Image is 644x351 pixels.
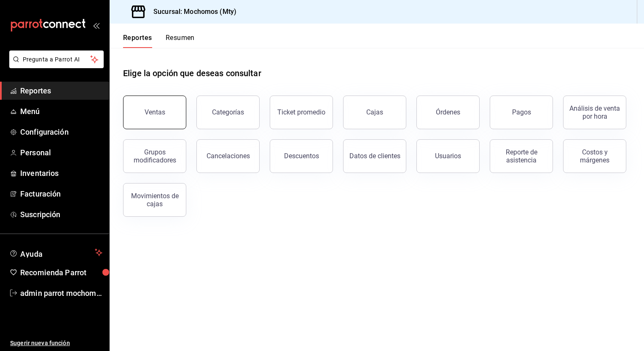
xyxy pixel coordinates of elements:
div: Movimientos de cajas [129,192,181,208]
div: Datos de clientes [349,152,400,160]
span: Recomienda Parrot [20,267,102,278]
div: Cajas [366,108,383,116]
span: Pregunta a Parrot AI [23,55,91,64]
button: Datos de clientes [343,139,406,173]
button: Órdenes [416,96,480,129]
div: Grupos modificadores [129,148,181,164]
button: Categorías [196,96,260,129]
button: Ventas [123,96,186,129]
button: Cancelaciones [196,139,260,173]
button: Usuarios [416,139,480,173]
div: Órdenes [436,108,460,116]
div: Análisis de venta por hora [569,104,621,120]
div: Ticket promedio [277,108,325,116]
span: Reportes [20,85,102,96]
h3: Sucursal: Mochomos (Mty) [147,7,236,17]
span: Personal [20,147,102,158]
span: Facturación [20,188,102,199]
div: navigation tabs [123,34,195,48]
div: Categorías [212,108,244,116]
a: Pregunta a Parrot AI [6,61,104,70]
div: Usuarios [435,152,461,160]
div: Pagos [512,108,531,116]
button: Pregunta a Parrot AI [9,51,104,68]
h1: Elige la opción que deseas consultar [123,67,261,80]
span: Sugerir nueva función [10,339,102,348]
button: Reportes [123,34,152,48]
button: Reporte de asistencia [490,139,553,173]
span: admin parrot mochomos [20,287,102,299]
span: Inventarios [20,168,102,179]
span: Configuración [20,126,102,138]
div: Ventas [145,108,165,116]
button: Movimientos de cajas [123,183,186,217]
button: Análisis de venta por hora [563,96,626,129]
span: Suscripción [20,209,102,220]
button: Pagos [490,96,553,129]
span: Ayuda [20,247,91,258]
span: Menú [20,106,102,117]
button: Grupos modificadores [123,139,186,173]
div: Costos y márgenes [569,148,621,164]
button: Cajas [343,96,406,129]
button: Descuentos [270,139,333,173]
button: Resumen [166,34,195,48]
button: open_drawer_menu [93,22,99,29]
div: Cancelaciones [207,152,250,160]
button: Ticket promedio [270,96,333,129]
button: Costos y márgenes [563,139,626,173]
div: Descuentos [284,152,319,160]
div: Reporte de asistencia [495,148,547,164]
